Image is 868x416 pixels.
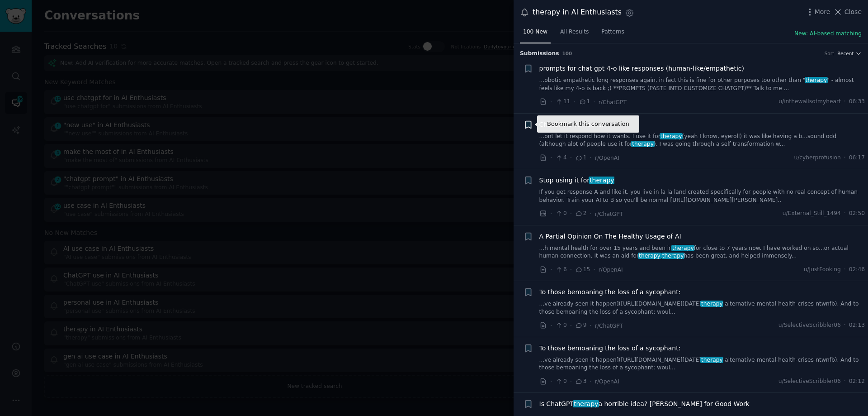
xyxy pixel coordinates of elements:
span: · [844,98,846,106]
span: · [590,153,592,163]
span: therapy [805,77,828,83]
button: More [805,7,830,17]
span: · [570,153,572,163]
span: · [844,154,846,162]
span: 0 [555,210,566,218]
span: therapy [589,177,615,184]
span: Stop using it for [539,176,614,185]
span: A Partial Opinion On The Healthy Usage of AI [539,232,681,241]
span: 9 [575,321,586,330]
span: Recent [837,50,854,57]
span: · [550,97,552,107]
a: If you get response A and like it, you live in la la land created specifically for people with no... [539,188,865,204]
span: 02:13 [849,321,865,330]
span: u/SelectiveScribbler06 [778,321,841,330]
a: prompts for chat gpt 4-o like responses (human-like/empathetic) [539,64,744,73]
span: u/inthewallsofmyheart [778,98,841,106]
a: Patterns [598,25,627,43]
a: To those bemoaning the loss of a sycophant: [539,287,681,297]
span: · [550,321,552,330]
span: · [593,97,595,107]
span: r/OpenAI [599,267,623,273]
span: therapy [573,400,599,407]
span: 3 [575,378,586,386]
a: To those bemoaning the loss of a sycophant: [539,344,681,353]
span: therapy [661,253,684,259]
span: Submission s [520,50,559,58]
span: 1 [579,98,590,106]
span: 0 [555,378,566,386]
span: · [844,266,846,274]
span: · [844,210,846,218]
span: 100 New [523,28,547,36]
a: 100 New [520,25,551,43]
span: u/External_Still_1494 [783,210,841,218]
span: u/SelectiveScribbler06 [778,378,841,386]
span: 15 [575,266,590,274]
span: 02:46 [849,266,865,274]
span: 02:50 [849,210,865,218]
span: 6 [555,266,566,274]
span: · [550,377,552,386]
span: · [550,265,552,274]
span: More [815,7,830,17]
div: therapy in AI Enthusiasts [533,7,622,18]
span: u/JustFooking [804,266,841,274]
span: · [590,321,592,330]
span: u/cyberprofusion [794,154,840,162]
span: · [590,377,592,386]
button: New: AI-based matching [794,30,862,38]
span: · [550,153,552,163]
button: Recent [837,50,862,57]
a: ...ve already seen it happen]([URL][DOMAIN_NAME][DATE]therapy-alternative-mental-health-crises-nt... [539,300,865,316]
span: therapy [660,133,683,139]
a: ...ont let it respond how it wants. I use it fortherapy(yeah I know, eyeroll) it was like having ... [539,133,865,148]
span: · [574,97,576,107]
span: 06:33 [849,98,865,106]
span: r/ChatGPT [599,99,627,105]
a: ...obotic empathetic long responses again, in fact this is fine for other purposes too other than... [539,77,865,92]
div: Sort [825,50,835,57]
span: Patterns [601,28,624,36]
span: · [550,209,552,219]
span: r/OpenAI [595,378,619,385]
span: · [570,377,572,386]
span: 02:12 [849,378,865,386]
a: ...ve already seen it happen]([URL][DOMAIN_NAME][DATE]therapy-alternative-mental-health-crises-nt... [539,356,865,372]
span: · [590,209,592,219]
span: 11 [555,98,570,106]
span: · [570,209,572,219]
span: r/OpenAI [595,155,619,161]
span: 0 [555,321,566,330]
span: r/ChatGPT [595,323,623,329]
span: 2 [575,210,586,218]
span: 06:17 [849,154,865,162]
a: ...h mental health for over 15 years and been intherapyfor close to 7 years now. I have worked on... [539,244,865,260]
span: therapy [638,253,661,259]
span: Close [844,7,862,17]
span: Is ChatGPT a horrible idea? [PERSON_NAME] for Good Work [539,399,750,409]
span: · [844,321,846,330]
span: · [593,265,595,274]
span: All Results [560,28,589,36]
span: therapy [631,141,654,147]
span: 100 [562,51,572,56]
a: ChatGPT 5 ruined it! [539,120,604,129]
span: therapy [700,301,723,307]
a: All Results [557,25,592,43]
a: Stop using it fortherapy [539,176,614,185]
a: Is ChatGPTtherapya horrible idea? [PERSON_NAME] for Good Work [539,399,750,409]
span: 4 [555,154,566,162]
span: r/ChatGPT [595,211,623,217]
button: Close [833,7,862,17]
span: 1 [575,154,586,162]
span: · [570,321,572,330]
span: · [570,265,572,274]
span: therapy [671,245,694,251]
span: therapy [700,357,723,363]
span: · [844,378,846,386]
